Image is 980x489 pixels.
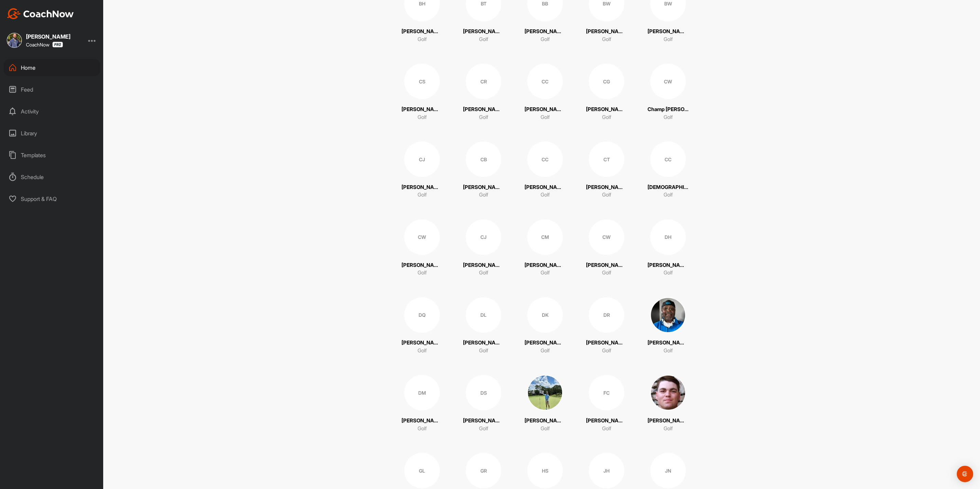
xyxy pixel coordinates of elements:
[463,141,504,199] a: CB[PERSON_NAME]Golf
[586,417,627,425] p: [PERSON_NAME]
[602,36,611,43] p: Golf
[525,297,566,355] a: DK[PERSON_NAME]Golf
[479,191,488,199] p: Golf
[664,425,673,433] p: Golf
[401,339,443,347] p: [PERSON_NAME]
[541,347,550,355] p: Golf
[479,425,488,433] p: Golf
[648,141,689,199] a: CC[DEMOGRAPHIC_DATA][PERSON_NAME]Golf
[404,297,440,333] div: DQ
[541,269,550,277] p: Golf
[466,297,501,333] div: DL
[664,36,673,43] p: Golf
[525,339,566,347] p: [PERSON_NAME]
[525,184,566,191] p: [PERSON_NAME]
[602,191,611,199] p: Golf
[602,347,611,355] p: Golf
[466,219,501,255] div: CJ
[648,417,689,425] p: [PERSON_NAME]
[463,219,504,277] a: CJ[PERSON_NAME]Golf
[589,141,624,177] div: CT
[525,219,566,277] a: CM[PERSON_NAME]Golf
[650,297,686,333] img: square_3390eb6162220ec1e5d4e7160dd55e8c.jpg
[664,113,673,121] p: Golf
[527,219,563,255] div: CM
[541,113,550,121] p: Golf
[7,33,22,48] img: square_4c2aaeb3014d0e6fd030fb2436460593.jpg
[586,297,627,355] a: DR[PERSON_NAME]Golf
[479,269,488,277] p: Golf
[466,375,501,410] div: DS
[463,261,504,269] p: [PERSON_NAME]
[586,64,627,121] a: CG[PERSON_NAME]Golf
[664,269,673,277] p: Golf
[463,417,504,425] p: [PERSON_NAME]
[479,347,488,355] p: Golf
[650,219,686,255] div: DH
[4,81,100,98] div: Feed
[52,42,63,47] img: CoachNow Pro
[589,64,624,99] div: CG
[648,219,689,277] a: DH[PERSON_NAME]Golf
[648,184,689,191] p: [DEMOGRAPHIC_DATA][PERSON_NAME]
[4,147,100,164] div: Templates
[26,42,63,47] div: CoachNow
[541,425,550,433] p: Golf
[401,375,443,432] a: DM[PERSON_NAME]Golf
[525,28,566,36] p: [PERSON_NAME]
[418,113,427,121] p: Golf
[602,425,611,433] p: Golf
[7,8,74,19] img: CoachNow
[527,297,563,333] div: DK
[650,453,686,488] div: JN
[648,297,689,355] a: [PERSON_NAME]Golf
[586,261,627,269] p: [PERSON_NAME]
[404,453,440,488] div: GL
[463,106,504,113] p: [PERSON_NAME]
[418,425,427,433] p: Golf
[589,219,624,255] div: CW
[401,106,443,113] p: [PERSON_NAME]
[648,375,689,432] a: [PERSON_NAME]Golf
[541,191,550,199] p: Golf
[525,64,566,121] a: CC[PERSON_NAME]Golf
[957,466,973,482] div: Open Intercom Messenger
[4,168,100,186] div: Schedule
[401,64,443,121] a: CS[PERSON_NAME]Golf
[525,261,566,269] p: [PERSON_NAME]
[650,141,686,177] div: CC
[586,339,627,347] p: [PERSON_NAME]
[586,219,627,277] a: CW[PERSON_NAME]Golf
[418,347,427,355] p: Golf
[463,339,504,347] p: [PERSON_NAME]
[650,375,686,410] img: square_baa1fc7cc84d0dd6db27a4be2aca22c0.jpg
[586,28,627,36] p: [PERSON_NAME]
[648,339,689,347] p: [PERSON_NAME]
[4,103,100,120] div: Activity
[648,106,689,113] p: Champ [PERSON_NAME]
[463,28,504,36] p: [PERSON_NAME]
[463,64,504,121] a: CR[PERSON_NAME]Golf
[648,28,689,36] p: [PERSON_NAME]
[26,34,70,39] div: [PERSON_NAME]
[401,297,443,355] a: DQ[PERSON_NAME]Golf
[4,59,100,76] div: Home
[525,141,566,199] a: CC[PERSON_NAME]Golf
[525,106,566,113] p: [PERSON_NAME]
[602,113,611,121] p: Golf
[664,191,673,199] p: Golf
[404,219,440,255] div: CW
[401,141,443,199] a: CJ[PERSON_NAME]Golf
[650,64,686,99] div: CW
[602,269,611,277] p: Golf
[401,261,443,269] p: [PERSON_NAME]
[479,36,488,43] p: Golf
[401,28,443,36] p: [PERSON_NAME]
[541,36,550,43] p: Golf
[404,141,440,177] div: CJ
[586,375,627,432] a: FC[PERSON_NAME]Golf
[4,125,100,142] div: Library
[401,219,443,277] a: CW[PERSON_NAME]Golf
[418,191,427,199] p: Golf
[401,417,443,425] p: [PERSON_NAME]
